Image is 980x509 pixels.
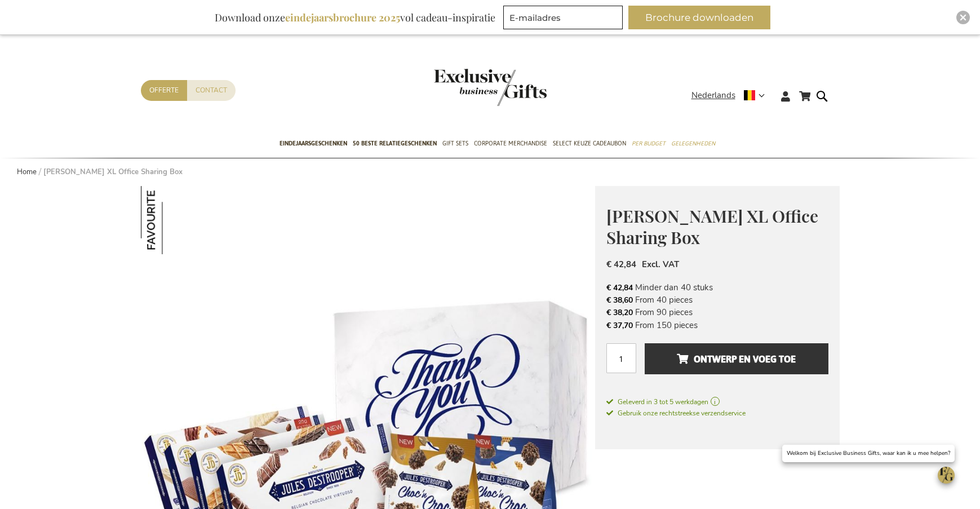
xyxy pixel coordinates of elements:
[628,6,770,29] button: Brochure downloaden
[141,80,187,101] a: Offerte
[43,167,183,177] strong: [PERSON_NAME] XL Office Sharing Box
[280,138,347,149] span: Eindejaarsgeschenken
[187,80,236,101] a: Contact
[141,186,209,254] img: Jules Destrooper XL Office Sharing Box
[956,11,970,24] div: Close
[285,11,400,24] b: eindejaarsbrochure 2025
[434,69,490,106] a: store logo
[606,205,818,249] span: [PERSON_NAME] XL Office Sharing Box
[503,6,623,29] input: E-mailadres
[434,69,547,106] img: Exclusive Business gifts logo
[645,343,828,374] button: Ontwerp en voeg toe
[642,259,679,270] span: Excl. VAT
[606,281,828,294] li: Minder dan 40 stuks
[606,320,633,331] span: € 37,70
[474,138,547,149] span: Corporate Merchandise
[210,6,500,29] div: Download onze vol cadeau-inspiratie
[553,138,626,149] span: Select Keuze Cadeaubon
[442,138,468,149] span: Gift Sets
[606,407,746,418] a: Gebruik onze rechtstreekse verzendservice
[606,319,828,331] li: From 150 pieces
[606,343,636,373] input: Aantal
[606,307,633,318] span: € 38,20
[606,306,828,318] li: From 90 pieces
[671,138,715,149] span: Gelegenheden
[606,397,828,407] a: Geleverd in 3 tot 5 werkdagen
[677,350,796,368] span: Ontwerp en voeg toe
[606,259,636,270] span: € 42,84
[691,89,772,102] div: Nederlands
[606,294,828,306] li: From 40 pieces
[353,138,437,149] span: 50 beste relatiegeschenken
[691,89,735,102] span: Nederlands
[17,167,37,177] a: Home
[606,409,746,418] span: Gebruik onze rechtstreekse verzendservice
[606,295,633,306] span: € 38,60
[503,6,626,33] form: marketing offers and promotions
[960,14,966,21] img: Close
[632,138,666,149] span: Per Budget
[606,282,633,293] span: € 42,84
